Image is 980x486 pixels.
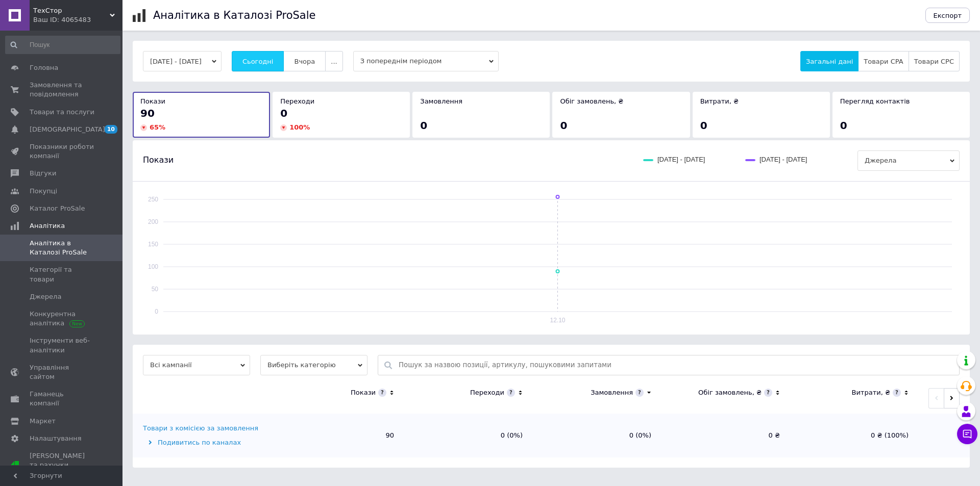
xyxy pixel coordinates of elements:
span: [DEMOGRAPHIC_DATA] [30,125,105,134]
button: Товари CPA [858,51,909,71]
button: ... [325,51,342,71]
span: Відгуки [30,169,56,178]
span: 10 [105,125,117,134]
span: Показники роботи компанії [30,142,94,161]
span: Категорії та товари [30,265,94,284]
text: 200 [148,218,158,225]
div: Замовлення [591,388,633,397]
span: Замовлення [420,97,462,105]
input: Пошук [5,36,120,54]
span: Конкурентна аналітика [30,310,94,328]
span: Вчора [294,58,315,65]
button: Вчора [283,51,326,71]
div: Переходи [470,388,504,397]
span: Переходи [280,97,314,105]
td: 0 (0%) [533,414,661,457]
span: Головна [30,63,58,72]
span: Налаштування [30,434,82,443]
div: Подивитись по каналах [143,438,273,447]
span: 0 [700,119,707,132]
text: 0 [155,308,158,315]
text: 250 [148,196,158,203]
span: Обіг замовлень, ₴ [560,97,623,105]
td: 0 ₴ (100%) [790,414,919,457]
span: Сьогодні [242,58,274,65]
text: 12.10 [550,317,565,324]
h1: Аналітика в Каталозі ProSale [153,9,315,21]
span: Аналітика в Каталозі ProSale [30,239,94,257]
span: 0 [280,107,287,119]
span: Джерела [30,292,61,301]
span: Інструменти веб-аналітики [30,336,94,354]
button: Загальні дані [800,51,859,71]
button: Товари CPC [909,51,960,71]
span: 0 [420,119,427,132]
span: ... [331,58,337,65]
span: Покази [140,97,165,105]
span: 100 % [289,123,310,131]
span: Товари CPA [864,58,903,65]
td: 0 (0%) [404,414,533,457]
span: Експорт [934,12,962,19]
span: Маркет [30,417,56,426]
span: Виберіть категорію [260,355,367,375]
span: Всі кампанії [143,355,250,375]
span: Аналітика [30,221,65,231]
input: Пошук за назвою позиції, артикулу, пошуковими запитами [399,355,954,375]
span: ТехСтор [33,6,110,15]
text: 100 [148,263,158,270]
div: Ваш ID: 4065483 [33,15,122,24]
button: Сьогодні [232,51,284,71]
button: Чат з покупцем [957,424,977,444]
span: З попереднім періодом [353,51,499,71]
span: Управління сайтом [30,363,94,381]
span: Товари та послуги [30,108,94,117]
td: 90 [276,414,404,457]
span: Покази [143,155,174,166]
text: 150 [148,241,158,248]
span: 0 [560,119,567,132]
div: Товари з комісією за замовлення [143,424,258,433]
span: 65 % [150,123,165,131]
button: [DATE] - [DATE] [143,51,222,71]
div: Обіг замовлень, ₴ [698,388,762,397]
span: 0 [840,119,847,132]
span: [PERSON_NAME] та рахунки [30,451,94,479]
text: 50 [152,286,159,293]
td: 0 ₴ [661,414,790,457]
span: Замовлення та повідомлення [30,81,94,99]
span: Каталог ProSale [30,204,85,213]
button: Експорт [925,8,970,23]
span: Покупці [30,187,57,196]
span: Витрати, ₴ [700,97,739,105]
span: Загальні дані [806,58,853,65]
span: Гаманець компанії [30,390,94,408]
div: Витрати, ₴ [851,388,890,397]
span: Товари CPC [914,58,954,65]
div: Покази [351,388,376,397]
span: Перегляд контактів [840,97,910,105]
span: Джерела [857,150,960,171]
span: 90 [140,107,155,119]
